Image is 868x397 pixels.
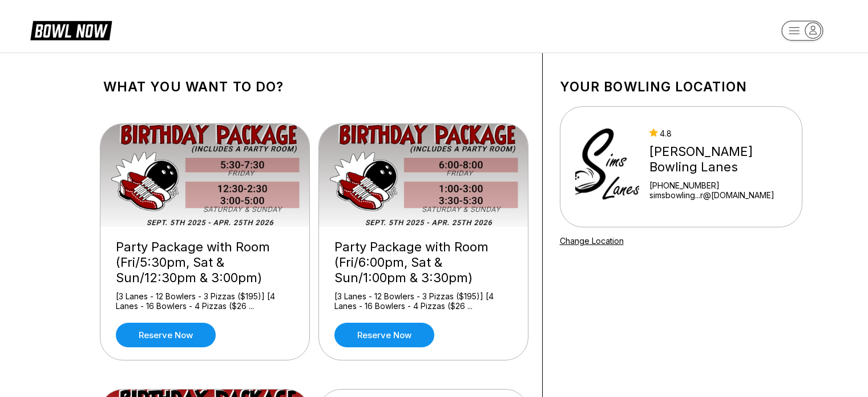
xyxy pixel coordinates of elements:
img: Party Package with Room (Fri/6:00pm, Sat & Sun/1:00pm & 3:30pm) [319,124,529,227]
div: 4.8 [649,129,796,138]
div: [3 Lanes - 12 Bowlers - 3 Pizzas ($195)] [4 Lanes - 16 Bowlers - 4 Pizzas ($26 ... [334,291,512,311]
div: [PERSON_NAME] Bowling Lanes [649,144,796,175]
h1: What you want to do? [103,79,525,95]
img: Sims Bowling Lanes [575,124,640,210]
div: [PHONE_NUMBER] [649,181,796,190]
a: Change Location [560,236,624,246]
a: Reserve now [116,323,216,347]
h1: Your bowling location [560,79,802,95]
div: [3 Lanes - 12 Bowlers - 3 Pizzas ($195)] [4 Lanes - 16 Bowlers - 4 Pizzas ($26 ... [116,291,294,311]
a: Reserve now [334,323,434,347]
div: Party Package with Room (Fri/6:00pm, Sat & Sun/1:00pm & 3:30pm) [334,239,512,286]
div: Party Package with Room (Fri/5:30pm, Sat & Sun/12:30pm & 3:00pm) [116,239,294,286]
a: simsbowling...r@[DOMAIN_NAME] [649,190,796,200]
img: Party Package with Room (Fri/5:30pm, Sat & Sun/12:30pm & 3:00pm) [100,124,310,227]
